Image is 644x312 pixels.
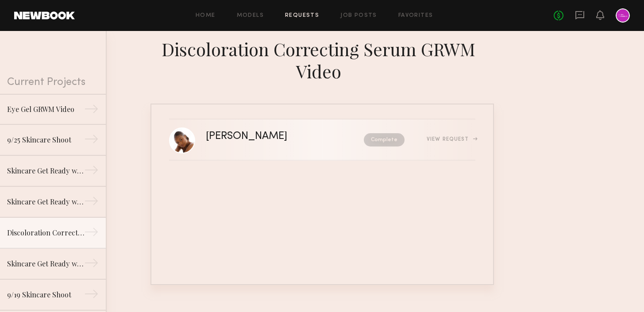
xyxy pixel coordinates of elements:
div: → [84,132,99,150]
div: → [84,225,99,243]
div: 9/19 Skincare Shoot [7,289,84,300]
nb-request-status: Complete [364,133,405,146]
div: Eye Gel GRWM Video [7,104,84,115]
div: Skincare Get Ready with Me Video (Eye Gel) [7,196,84,207]
a: Home [196,13,216,19]
div: [PERSON_NAME] [206,131,326,142]
div: → [84,256,99,273]
a: Job Posts [340,13,377,19]
div: Skincare Get Ready with Me Video (Body Treatment) [7,166,84,176]
div: → [84,102,99,119]
div: Skincare Get Ready with Me Video [7,258,84,269]
div: Discoloration Correcting Serum GRWM Video [150,38,494,82]
div: → [84,163,99,181]
div: → [84,194,99,212]
a: [PERSON_NAME]CompleteView Request [169,119,475,161]
div: 9/25 Skincare Shoot [7,135,84,145]
a: Requests [285,13,319,19]
div: → [84,287,99,304]
a: Favorites [398,13,433,19]
div: View Request [427,137,475,142]
a: Models [237,13,264,19]
div: Discoloration Correcting Serum GRWM Video [7,227,84,238]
